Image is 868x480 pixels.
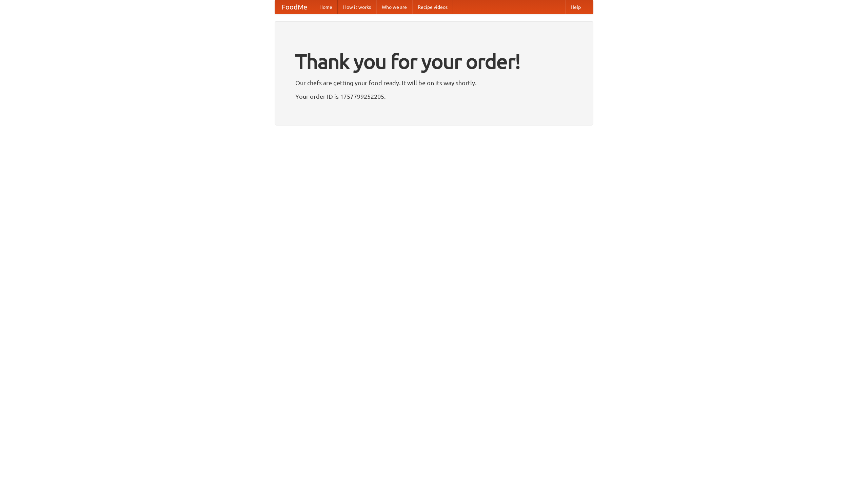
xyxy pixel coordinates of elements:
p: Your order ID is 1757799252205. [295,91,573,101]
a: Who we are [376,0,412,14]
a: How it works [338,0,376,14]
a: Recipe videos [412,0,453,14]
p: Our chefs are getting your food ready. It will be on its way shortly. [295,78,573,88]
h1: Thank you for your order! [295,45,573,78]
a: Home [314,0,338,14]
a: FoodMe [275,0,314,14]
a: Help [565,0,586,14]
